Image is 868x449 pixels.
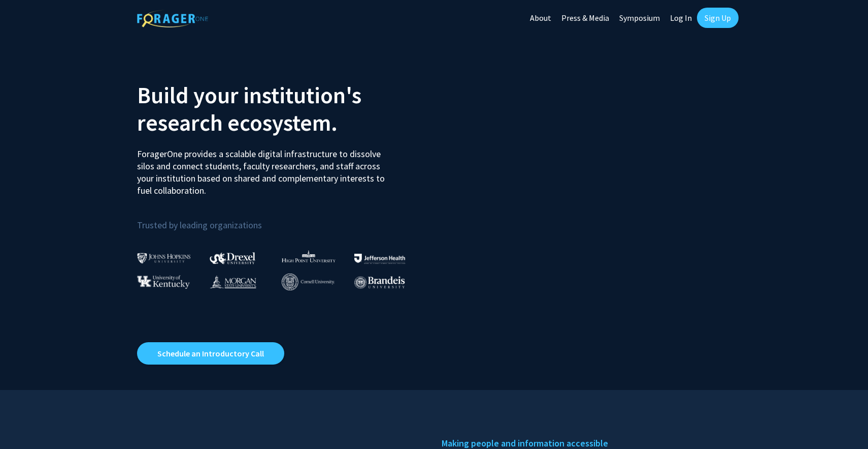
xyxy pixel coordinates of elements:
img: Johns Hopkins University [137,253,191,263]
img: Cornell University [282,274,335,290]
img: ForagerOne Logo [137,10,208,27]
a: Sign Up [697,8,739,28]
h2: Build your institution's research ecosystem. [137,81,426,136]
p: ForagerOne provides a scalable digital infrastructure to dissolve silos and connect students, fac... [137,140,392,197]
img: University of Kentucky [137,275,190,289]
p: Trusted by leading organizations [137,205,426,233]
img: Brandeis University [354,276,405,289]
a: Opens in a new tab [137,342,284,365]
img: Thomas Jefferson University [354,254,405,263]
img: High Point University [282,250,336,262]
img: Drexel University [210,252,255,264]
img: Morgan State University [210,275,256,288]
